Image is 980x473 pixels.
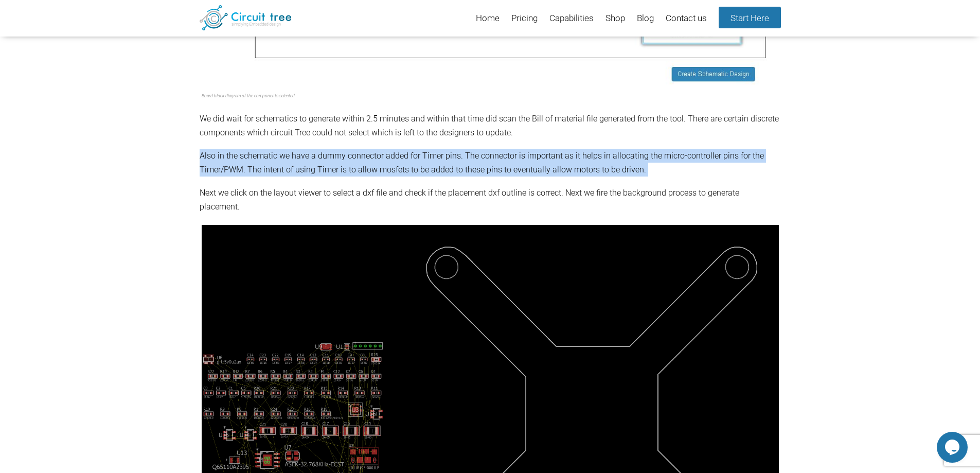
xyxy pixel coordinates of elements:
a: Capabilities [549,6,594,31]
img: Circuit Tree [200,5,292,30]
p: We did wait for schematics to generate within 2.5 minutes and within that time did scan the Bill ... [200,112,781,140]
p: Board block diagram of the components selected [202,92,779,100]
a: Contact us [666,6,707,31]
a: Start Here [719,7,781,28]
a: Shop [605,6,625,31]
a: Blog [637,6,654,31]
p: Also in the schematic we have a dummy connector added for Timer pins. The connector is important ... [200,149,781,177]
a: Pricing [511,6,538,31]
p: Next we click on the layout viewer to select a dxf file and check if the placement dxf outline is... [200,186,781,214]
a: Home [476,6,500,31]
iframe: chat widget [937,432,970,463]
